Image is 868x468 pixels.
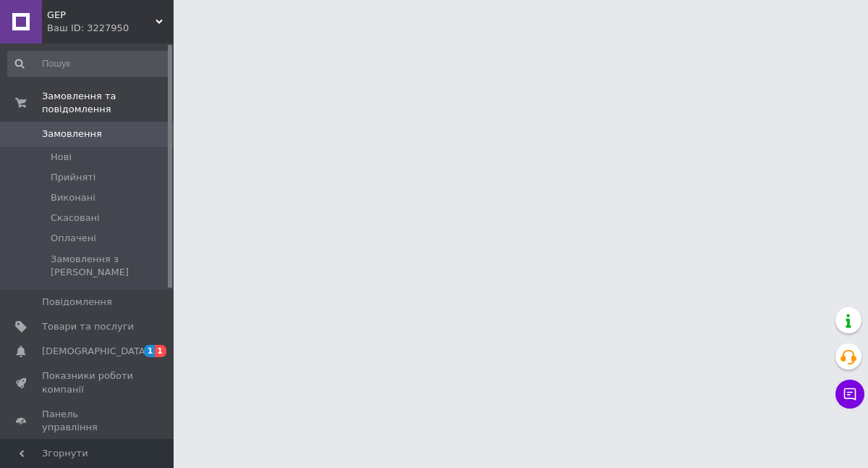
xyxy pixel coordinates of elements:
[42,408,134,434] span: Панель управління
[155,345,166,357] span: 1
[42,345,149,358] span: [DEMOGRAPHIC_DATA]
[47,22,174,35] div: Ваш ID: 3227950
[47,9,156,22] span: GEP
[51,212,100,225] span: Скасовані
[42,90,174,116] span: Замовлення та повідомлення
[42,296,112,309] span: Повідомлення
[42,128,102,141] span: Замовлення
[42,369,134,396] span: Показники роботи компанії
[144,345,156,357] span: 1
[51,151,72,164] span: Нові
[42,320,134,333] span: Товари та послуги
[51,232,96,245] span: Оплачені
[51,171,95,184] span: Прийняті
[51,191,95,204] span: Виконані
[51,253,169,279] span: Замовлення з [PERSON_NAME]
[835,380,864,409] button: Чат з покупцем
[7,51,171,77] input: Пошук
